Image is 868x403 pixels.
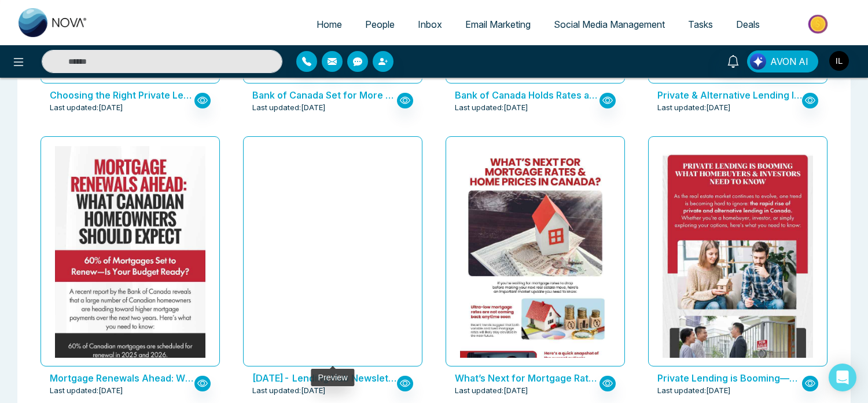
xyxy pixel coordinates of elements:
span: Tasks [688,19,713,30]
span: Email Marketing [465,19,531,30]
a: Home [305,13,354,35]
span: Last updated: [DATE] [657,385,731,397]
img: Market-place.gif [777,11,861,37]
span: Last updated: [DATE] [50,102,123,114]
a: Social Media Management [542,13,676,35]
button: AVON AI [747,50,818,72]
p: July 2025- Lending Hub Newsletter [252,371,397,385]
img: Lead Flow [750,53,766,70]
span: Social Media Management [554,19,665,30]
p: What’s Next for Mortgage Rates & Home Prices in Canada? Here’s What You Should Know [455,371,599,385]
img: User Avatar [829,51,849,71]
span: Last updated: [DATE] [252,385,326,397]
a: Deals [724,13,771,35]
p: Mortgage Renewals Ahead: What Canadian Homeowners Should Expect [50,371,194,385]
a: People [354,13,406,35]
span: Home [317,19,342,30]
span: Last updated: [DATE] [455,385,528,397]
p: Choosing the Right Private Lender in Today’s Market [50,88,194,102]
img: Nova CRM Logo [19,8,88,37]
span: Last updated: [DATE] [50,385,123,397]
span: Inbox [418,19,442,30]
a: Inbox [406,13,454,35]
span: AVON AI [770,55,808,68]
span: Last updated: [DATE] [252,102,326,114]
p: Bank of Canada Set for More Rate Cuts in 2025 [252,88,397,102]
p: Private Lending is Booming—What Homebuyers & Investors Need to Know [657,371,802,385]
a: Tasks [676,13,724,35]
span: Deals [736,19,760,30]
p: Bank of Canada Holds Rates as Trade Tensions Heat Up [455,88,599,102]
span: People [365,19,395,30]
a: Email Marketing [454,13,542,35]
span: Last updated: [DATE] [657,102,731,114]
p: Private & Alternative Lending Is Booming – What You Need to Know [657,88,802,102]
span: Last updated: [DATE] [455,102,528,114]
div: Open Intercom Messenger [829,364,856,391]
